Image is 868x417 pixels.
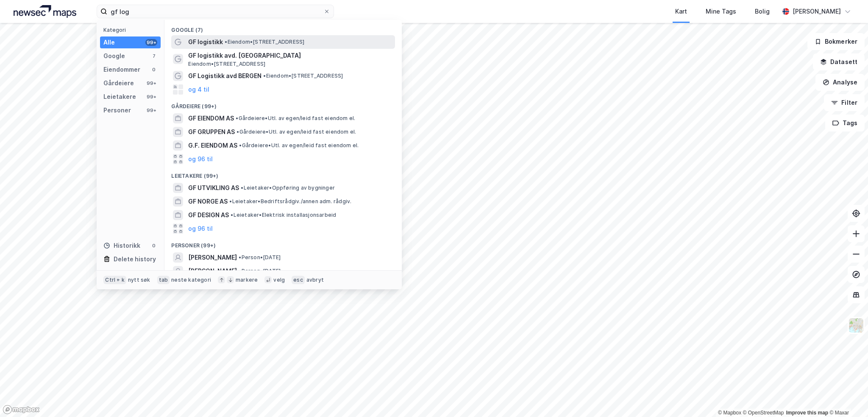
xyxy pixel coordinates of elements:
[103,276,126,284] div: Ctrl + k
[826,376,868,417] div: Kontrollprogram for chat
[755,6,770,17] div: Bolig
[229,198,351,205] span: Leietaker • Bedriftsrådgiv./annen adm. rådgiv.
[107,5,323,18] input: Søk på adresse, matrikkel, gårdeiere, leietakere eller personer
[128,277,150,283] div: nytt søk
[188,37,223,47] span: GF logistikk
[145,39,157,46] div: 99+
[103,37,115,48] div: Alle
[103,78,134,88] div: Gårdeiere
[236,277,258,283] div: markere
[188,113,234,123] span: GF EIENDOM AS
[225,39,304,45] span: Eiendom • [STREET_ADDRESS]
[236,129,239,135] span: •
[145,93,157,100] div: 99+
[229,198,232,204] span: •
[188,266,237,276] span: [PERSON_NAME]
[273,277,285,283] div: velg
[793,6,841,17] div: [PERSON_NAME]
[164,20,402,35] div: Google (7)
[826,376,868,417] iframe: Chat Widget
[188,140,237,151] span: G.F. EIENDOM AS
[188,84,209,95] button: og 4 til
[188,71,262,81] span: GF Logistikk avd BERGEN
[231,212,233,218] span: •
[236,115,355,122] span: Gårdeiere • Utl. av egen/leid fast eiendom el.
[825,115,865,132] button: Tags
[306,277,324,283] div: avbryt
[848,317,864,333] img: Z
[786,410,828,416] a: Improve this map
[164,166,402,181] div: Leietakere (99+)
[292,276,305,284] div: esc
[263,73,343,79] span: Eiendom • [STREET_ADDRESS]
[231,212,336,218] span: Leietaker • Elektrisk installasjonsarbeid
[718,410,741,416] a: Mapbox
[157,276,170,284] div: tab
[150,66,157,73] div: 0
[103,241,140,251] div: Historikk
[239,254,281,261] span: Person • [DATE]
[188,154,213,164] button: og 96 til
[188,210,229,220] span: GF DESIGN AS
[145,80,157,87] div: 99+
[150,53,157,59] div: 7
[239,254,241,260] span: •
[239,268,281,274] span: Person • [DATE]
[675,6,687,17] div: Kart
[188,183,239,193] span: GF UTVIKLING AS
[14,5,76,18] img: logo.a4113a55bc3d86da70a041830d287a7e.svg
[241,185,243,191] span: •
[815,74,865,91] button: Analyse
[743,410,784,416] a: OpenStreetMap
[150,242,157,249] div: 0
[3,405,40,414] a: Mapbox homepage
[164,235,402,251] div: Personer (99+)
[225,39,227,45] span: •
[263,73,266,79] span: •
[103,51,125,61] div: Google
[188,196,228,207] span: GF NORGE AS
[188,127,235,137] span: GF GRUPPEN AS
[145,107,157,114] div: 99+
[239,142,242,148] span: •
[239,142,359,149] span: Gårdeiere • Utl. av egen/leid fast eiendom el.
[236,129,356,135] span: Gårdeiere • Utl. av egen/leid fast eiendom el.
[188,252,237,263] span: [PERSON_NAME]
[239,268,241,274] span: •
[824,94,865,111] button: Filter
[706,6,736,17] div: Mine Tags
[813,53,865,70] button: Datasett
[188,61,265,67] span: Eiendom • [STREET_ADDRESS]
[103,92,136,102] div: Leietakere
[241,185,335,191] span: Leietaker • Oppføring av bygninger
[103,105,131,115] div: Personer
[114,254,156,264] div: Delete history
[807,33,865,50] button: Bokmerker
[188,224,213,234] button: og 96 til
[164,96,402,112] div: Gårdeiere (99+)
[103,64,140,75] div: Eiendommer
[171,277,211,283] div: neste kategori
[103,27,161,33] div: Kategori
[188,50,392,61] span: GF logistikk avd. [GEOGRAPHIC_DATA]
[236,115,238,121] span: •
